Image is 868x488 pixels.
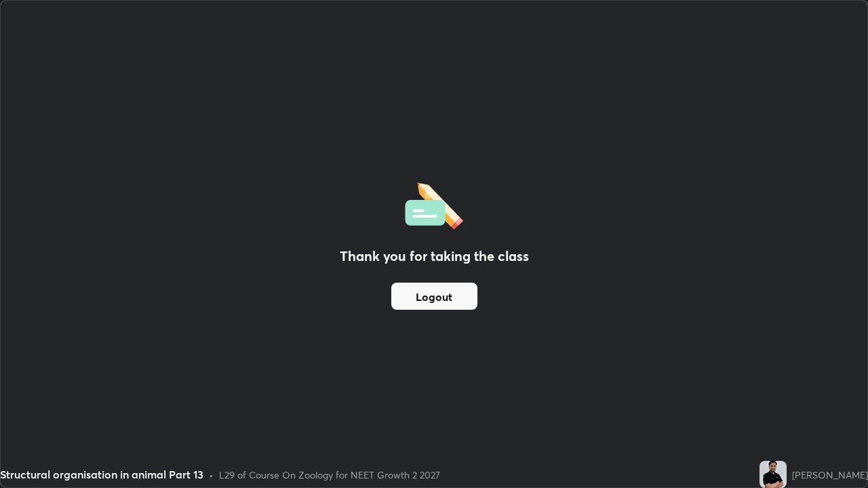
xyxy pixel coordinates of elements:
[759,461,787,488] img: a7d7a7f8ab824ab18d222bb0c4e100d1.jpg
[209,468,214,482] div: •
[405,178,463,230] img: offlineFeedback.1438e8b3.svg
[792,468,868,482] div: [PERSON_NAME]
[340,246,529,266] h2: Thank you for taking the class
[219,468,440,482] div: L29 of Course On Zoology for NEET Growth 2 2027
[391,283,477,310] button: Logout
